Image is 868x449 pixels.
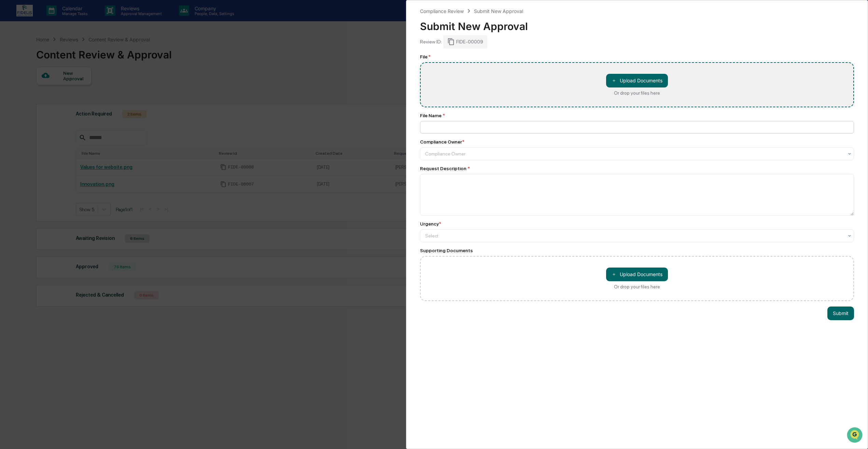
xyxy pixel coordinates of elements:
span: ＋ [612,271,616,277]
button: Start new chat [116,54,124,63]
div: Start new chat [23,52,112,59]
div: Compliance Owner [420,139,464,145]
span: Preclearance [14,86,44,93]
button: Submit [827,307,854,320]
span: Data Lookup [14,99,43,106]
a: Powered byPylon [48,115,83,121]
div: Or drop your files here [614,90,660,96]
span: Pylon [68,116,83,121]
div: Review ID: [420,39,442,44]
iframe: Open customer support [846,426,865,445]
a: 🔎Data Lookup [4,96,46,109]
div: Submit New Approval [420,15,854,32]
div: We're available if you need us! [23,59,86,65]
div: Request Description [420,166,854,171]
span: Attestations [56,86,85,93]
div: Submit New Approval [474,8,523,14]
button: Or drop your files here [606,268,668,281]
div: Supporting Documents [420,248,854,253]
div: FIDE-00009 [443,35,487,48]
div: Urgency [420,221,441,227]
div: File [420,54,854,59]
img: 1746055101610-c473b297-6a78-478c-a979-82029cc54cd1 [7,52,19,65]
a: 🖐️Preclearance [4,83,47,96]
span: ＋ [612,77,616,84]
a: 🗄️Attestations [47,83,87,96]
div: Compliance Review [420,8,464,14]
button: Or drop your files here [606,74,668,87]
div: 🖐️ [7,87,12,92]
div: 🗄️ [50,87,55,92]
p: How can we help? [7,14,124,25]
div: Or drop your files here [614,284,660,289]
div: File Name [420,113,854,118]
div: 🔎 [7,100,12,105]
